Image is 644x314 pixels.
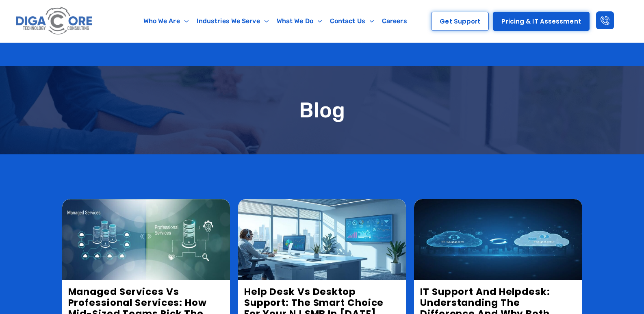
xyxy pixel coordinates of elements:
a: Get Support [431,12,489,31]
a: Who We Are [139,12,193,30]
h1: Blog [62,99,582,122]
img: managed services vs professional services [62,199,230,280]
span: Get Support [440,18,480,24]
nav: Menu [129,12,422,30]
img: help desk vs desktop support [238,199,406,280]
img: Digacore logo 1 [14,4,95,38]
a: Pricing & IT Assessment [493,12,589,31]
a: What We Do [273,12,326,30]
a: Careers [378,12,411,30]
a: Industries We Serve [193,12,273,30]
img: it support and helpdesk, IT support vs helpdesk [414,199,582,280]
span: Pricing & IT Assessment [501,18,581,24]
a: Contact Us [326,12,378,30]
